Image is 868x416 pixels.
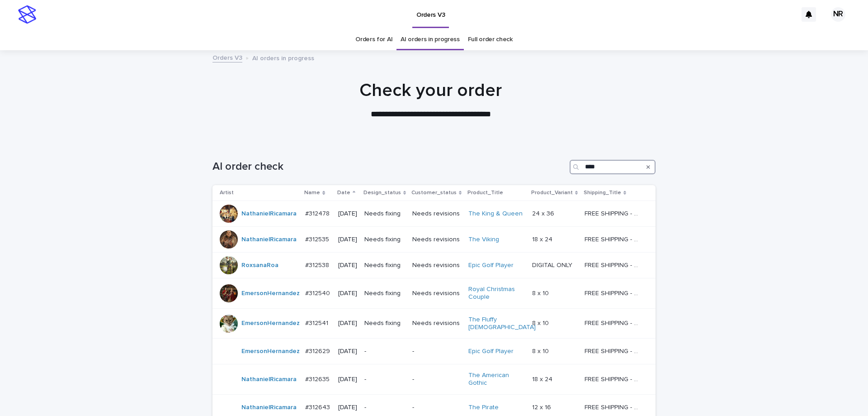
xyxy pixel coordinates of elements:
p: FREE SHIPPING - preview in 1-2 business days, after your approval delivery will take 5-10 b.d. [585,402,643,411]
a: NathanielRicamara [241,376,297,383]
p: 24 x 36 [532,208,556,218]
a: Epic Golf Player [468,348,514,355]
p: [DATE] [338,290,357,297]
a: The King & Queen [468,210,523,218]
a: Orders for AI [355,29,392,50]
p: Needs revisions [412,290,461,297]
p: 8 x 10 [532,318,551,327]
div: NR [831,7,845,22]
p: #312540 [305,288,332,297]
p: [DATE] [338,320,357,327]
p: 12 x 16 [532,402,553,411]
a: AI orders in progress [401,29,460,50]
a: The Pirate [468,404,499,411]
p: #312478 [305,208,331,218]
p: 18 x 24 [532,374,554,383]
p: DIGITAL ONLY [532,260,574,269]
p: Needs revisions [412,262,461,269]
p: AI orders in progress [252,53,314,62]
p: [DATE] [338,236,357,244]
tr: EmersonHernandez #312541#312541 [DATE]Needs fixingNeeds revisionsThe Fluffy [DEMOGRAPHIC_DATA] 8 ... [212,308,656,339]
p: - [412,376,461,383]
p: Product_Title [467,188,503,198]
img: stacker-logo-s-only.png [18,5,36,24]
h1: Check your order [209,80,652,101]
p: FREE SHIPPING - preview in 1-2 business days, after your approval delivery will take 5-10 b.d. [585,234,643,244]
p: #312629 [305,346,332,355]
p: Needs revisions [412,236,461,244]
a: Epic Golf Player [468,262,514,269]
a: NathanielRicamara [241,404,297,411]
p: Needs revisions [412,210,461,218]
p: Needs fixing [364,236,405,244]
p: Customer_status [411,188,457,198]
p: - [364,376,405,383]
p: 18 x 24 [532,234,554,244]
p: - [364,348,405,355]
tr: EmersonHernandez #312629#312629 [DATE]--Epic Golf Player 8 x 108 x 10 FREE SHIPPING - preview in ... [212,339,656,364]
p: Needs fixing [364,210,405,218]
p: FREE SHIPPING - preview in 1-2 business days, after your approval delivery will take 5-10 b.d. [585,288,643,297]
p: Shipping_Title [584,188,621,198]
a: EmersonHernandez [241,320,300,327]
p: [DATE] [338,404,357,411]
p: Needs fixing [364,320,405,327]
a: Full order check [468,29,513,50]
p: #312535 [305,234,331,244]
p: - [364,404,405,411]
p: FREE SHIPPING - preview in 1-2 business days, after your approval delivery will take 5-10 b.d. [585,346,643,355]
p: FREE SHIPPING - preview in 1-2 business days, after your approval delivery will take 5-10 b.d. [585,318,643,327]
p: FREE SHIPPING - preview in 1-2 business days, after your approval delivery will take 5-10 b.d. [585,208,643,218]
p: Artist [220,188,234,198]
p: Design_status [363,188,401,198]
p: [DATE] [338,376,357,383]
p: FREE SHIPPING - preview in 1-2 business days, after your approval delivery will take 5-10 b.d. [585,260,643,269]
p: 8 x 10 [532,346,551,355]
p: [DATE] [338,348,357,355]
p: 8 x 10 [532,288,551,297]
tr: NathanielRicamara #312635#312635 [DATE]--The American Gothic 18 x 2418 x 24 FREE SHIPPING - previ... [212,364,656,395]
a: Royal Christmas Couple [468,286,525,301]
a: NathanielRicamara [241,210,297,218]
a: EmersonHernandez [241,290,300,297]
p: Needs fixing [364,290,405,297]
tr: RoxsanaRoa #312538#312538 [DATE]Needs fixingNeeds revisionsEpic Golf Player DIGITAL ONLYDIGITAL O... [212,253,656,278]
p: - [412,404,461,411]
p: Date [337,188,350,198]
a: RoxsanaRoa [241,262,278,269]
p: - [412,348,461,355]
a: The Viking [468,236,499,244]
tr: EmersonHernandez #312540#312540 [DATE]Needs fixingNeeds revisionsRoyal Christmas Couple 8 x 108 x... [212,278,656,309]
p: #312541 [305,318,330,327]
p: Needs fixing [364,262,405,269]
p: FREE SHIPPING - preview in 1-2 business days, after your approval delivery will take 5-10 b.d. [585,374,643,383]
a: The Fluffy [DEMOGRAPHIC_DATA] [468,316,536,331]
p: #312643 [305,402,332,411]
p: Name [304,188,320,198]
a: Orders V3 [212,52,242,62]
tr: NathanielRicamara #312535#312535 [DATE]Needs fixingNeeds revisionsThe Viking 18 x 2418 x 24 FREE ... [212,227,656,253]
a: The American Gothic [468,372,525,387]
p: [DATE] [338,262,357,269]
p: #312635 [305,374,331,383]
h1: AI order check [212,160,566,173]
a: EmersonHernandez [241,348,300,355]
p: Product_Variant [531,188,573,198]
tr: NathanielRicamara #312478#312478 [DATE]Needs fixingNeeds revisionsThe King & Queen 24 x 3624 x 36... [212,201,656,227]
input: Search [570,160,656,174]
a: NathanielRicamara [241,236,297,244]
p: Needs revisions [412,320,461,327]
p: #312538 [305,260,331,269]
p: [DATE] [338,210,357,218]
